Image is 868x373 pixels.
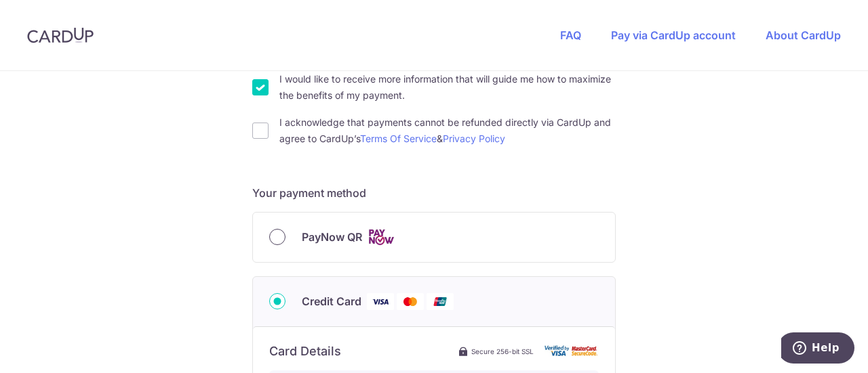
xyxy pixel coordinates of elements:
span: Credit Card [302,293,361,309]
img: Mastercard [397,293,424,310]
a: FAQ [560,28,581,42]
a: Terms Of Service [360,133,437,144]
img: Union Pay [427,293,454,310]
h6: Card Details [269,343,341,359]
label: I would like to receive more information that will guide me how to maximize the benefits of my pa... [279,71,616,104]
h5: Your payment method [252,185,616,201]
img: card secure [545,345,599,357]
a: About CardUp [766,28,841,42]
a: Privacy Policy [443,133,505,144]
a: Pay via CardUp account [611,28,736,42]
img: Visa [367,293,394,310]
div: Credit Card Visa Mastercard Union Pay [269,293,599,310]
img: CardUp [27,27,94,43]
span: Secure 256-bit SSL [471,346,534,357]
img: Cards logo [368,229,395,246]
label: I acknowledge that payments cannot be refunded directly via CardUp and agree to CardUp’s & [279,114,616,147]
span: PayNow QR [302,229,362,245]
iframe: Opens a widget where you can find more information [781,332,854,366]
div: PayNow QR Cards logo [269,229,599,246]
